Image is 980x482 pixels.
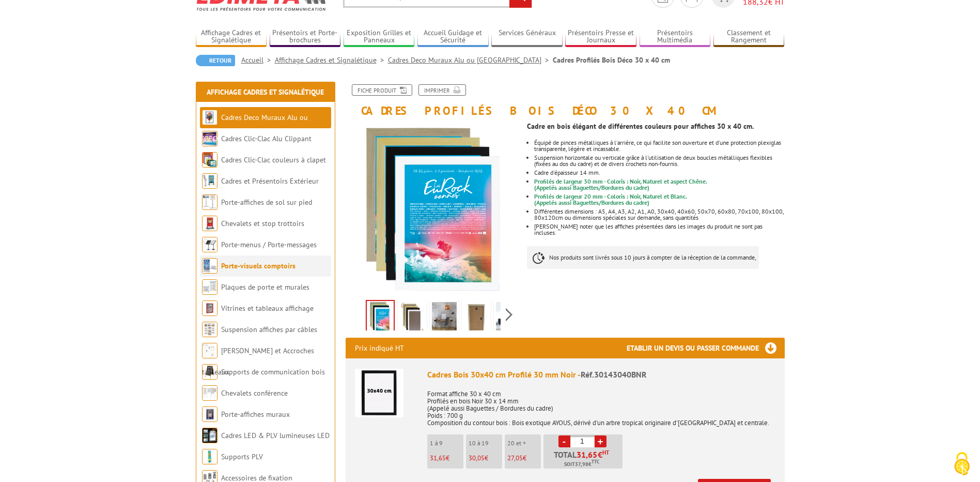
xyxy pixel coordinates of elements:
[504,306,514,323] span: Next
[202,279,217,295] img: Plaques de porte et murales
[507,455,541,462] p: €
[469,454,485,462] span: 30,05
[546,450,623,469] p: Total
[352,84,412,96] a: Fiche produit
[196,28,267,46] a: Affichage Cadres et Signalétique
[202,110,217,125] img: Cadres Deco Muraux Alu ou Bois
[202,113,308,143] a: Cadres Deco Muraux Alu ou [GEOGRAPHIC_DATA]
[496,302,521,334] img: cadre_bois_clic_clac_30x40.jpg
[534,208,784,221] li: Différentes dimensions : A5, A4, A3, A2, A1, A0, 30x40, 40x60, 50x70, 60x80, 70x100, 80x100, 80x1...
[713,28,785,46] a: Classement et Rangement
[202,322,217,337] img: Suspension affiches par câbles
[627,338,785,358] h3: Etablir un devis ou passer commande
[565,28,636,46] a: Présentoirs Presse et Journaux
[553,55,670,65] li: Cadres Profilés Bois Déco 30 x 40 cm
[202,385,217,401] img: Chevalets conférence
[534,223,784,236] li: [PERSON_NAME] noter que les affiches présentées dans les images du produit ne sont pas incluses.
[388,55,553,65] a: Cadres Deco Muraux Alu ou [GEOGRAPHIC_DATA]
[221,282,309,292] a: Plaques de porte et murales
[202,152,217,168] img: Cadres Clic-Clac couleurs à clapet
[581,369,647,380] span: Réf.30143040BNR
[534,170,784,176] li: Cadre d'épaisseur 14 mm.
[507,440,541,447] p: 20 et +
[207,87,324,97] a: Affichage Cadres et Signalétique
[534,140,784,152] li: Équipé de pinces métalliques à l'arrière, ce qui facilite son ouverture et d'une protection plexi...
[430,455,463,462] p: €
[355,338,404,358] p: Prix indiqué HT
[202,173,217,189] img: Cadres et Présentoirs Extérieur
[202,194,217,210] img: Porte-affiches de sol sur pied
[400,302,425,334] img: cadre_bois_couleurs_blanc_noir_naturel_chene.jpg.png
[592,459,599,464] sup: TTC
[202,346,314,376] a: [PERSON_NAME] et Accroches tableaux
[595,435,606,447] a: +
[944,447,980,482] button: Cookies (fenêtre modale)
[221,219,304,228] a: Chevalets et stop trottoirs
[346,122,520,296] img: cadre_bois_clic_clac_30x40_profiles_blanc.png
[602,449,609,456] sup: HT
[275,55,388,65] a: Affichage Cadres et Signalétique
[367,301,394,333] img: cadre_bois_clic_clac_30x40_profiles_blanc.png
[202,343,217,358] img: Cimaises et Accroches tableaux
[534,155,784,167] li: Suspension horizontale ou verticale grâce à l'utilisation de deux boucles métalliques flexibles (...
[575,460,588,469] span: 37,98
[534,177,707,185] font: Profilés de largeur 30 mm - Coloris : Noir, Naturel et aspect Chêne.
[469,440,502,447] p: 10 à 19
[221,176,319,186] a: Cadres et Présentoirs Extérieur
[221,452,263,461] a: Supports PLV
[202,300,217,316] img: Vitrines et tableaux affichage
[564,460,599,469] span: Soit €
[221,240,317,249] a: Porte-menus / Porte-messages
[221,134,312,143] a: Cadres Clic-Clac Alu Clippant
[598,450,602,459] span: €
[427,383,775,427] p: Format affiche 30 x 40 cm Profilés en bois Noir 30 x 14 mm (Appelé aussi Baguettes / Bordures du ...
[221,304,314,313] a: Vitrines et tableaux affichage
[221,388,288,398] a: Chevalets conférence
[221,431,330,440] a: Cadres LED & PLV lumineuses LED
[417,28,489,46] a: Accueil Guidage et Sécurité
[949,451,975,477] img: Cookies (fenêtre modale)
[221,155,326,164] a: Cadres Clic-Clac couleurs à clapet
[491,28,563,46] a: Services Généraux
[577,450,598,459] span: 31,65
[221,410,290,419] a: Porte-affiches muraux
[469,455,502,462] p: €
[527,122,754,131] strong: Cadre en bois élégant de différentes couleurs pour affiches 30 x 40 cm.
[534,192,687,206] font: (Appelés aussi Baguettes/Bordures du cadre)
[202,428,217,443] img: Cadres LED & PLV lumineuses LED
[418,84,466,96] a: Imprimer
[202,406,217,422] img: Porte-affiches muraux
[432,302,457,334] img: cadre_bois_paysage_profile.jpg
[355,369,403,417] img: Cadres Bois 30x40 cm Profilé 30 mm Noir
[202,449,217,464] img: Supports PLV
[202,237,217,252] img: Porte-menus / Porte-messages
[202,216,217,231] img: Chevalets et stop trottoirs
[558,435,570,447] a: -
[221,198,312,207] a: Porte-affiches de sol sur pied
[221,367,325,376] a: Supports de communication bois
[221,261,295,270] a: Porte-visuels comptoirs
[344,28,415,46] a: Exposition Grilles et Panneaux
[534,177,707,191] font: (Appelés aussi Baguettes/Bordures du cadre)
[241,55,275,65] a: Accueil
[427,369,775,381] div: Cadres Bois 30x40 cm Profilé 30 mm Noir -
[464,302,489,334] img: cadre_chene_dos.jpg
[527,246,759,269] p: Nos produits sont livrés sous 10 jours à compter de la réception de la commande,
[202,258,217,274] img: Porte-visuels comptoirs
[270,28,341,46] a: Présentoirs et Porte-brochures
[196,55,235,66] a: Retour
[640,28,711,46] a: Présentoirs Multimédia
[430,454,446,462] span: 31,65
[221,325,317,334] a: Suspension affiches par câbles
[534,192,687,200] font: Profilés de largeur 20 mm - Coloris : Noir, Naturel et Blanc.
[507,454,523,462] span: 27,05
[430,440,463,447] p: 1 à 9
